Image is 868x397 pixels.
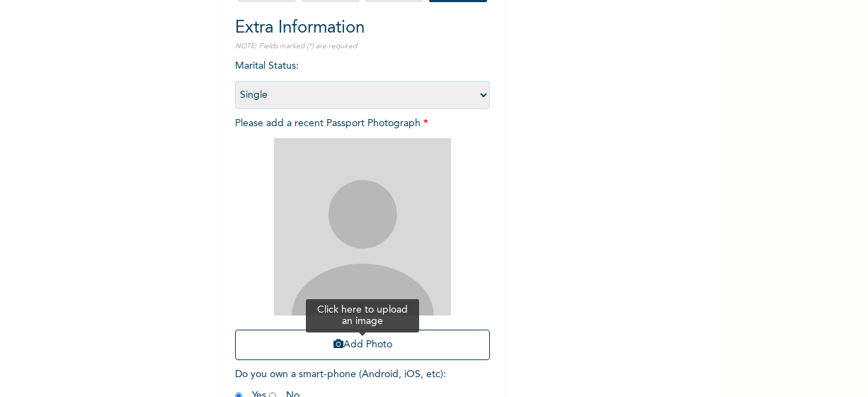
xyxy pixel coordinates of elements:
[235,41,490,52] p: NOTE: Fields marked (*) are required
[235,118,490,367] span: Please add a recent Passport Photograph
[235,330,490,360] button: Add Photo
[274,138,451,315] img: Crop
[235,16,490,41] h2: Extra Information
[235,61,490,100] span: Marital Status :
